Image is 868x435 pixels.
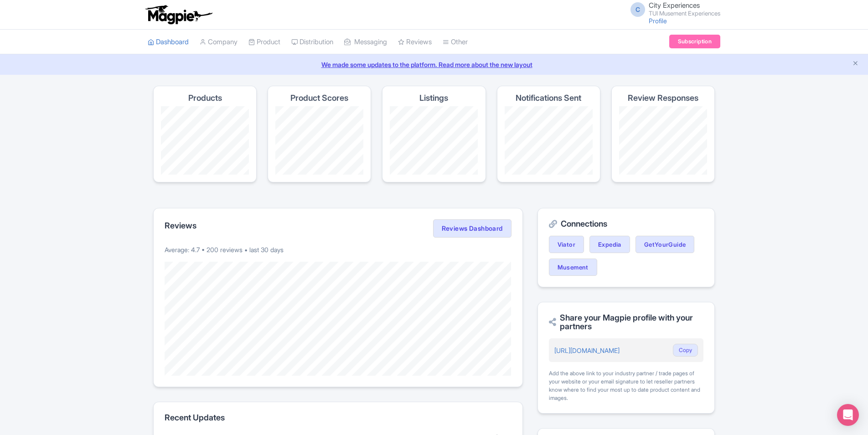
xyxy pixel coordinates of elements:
[669,35,720,48] a: Subscription
[630,2,645,17] span: C
[549,236,584,253] a: Viator
[649,17,667,25] a: Profile
[649,10,720,16] small: TUI Musement Experiences
[188,93,222,103] h4: Products
[837,404,859,426] div: Open Intercom Messenger
[344,30,387,55] a: Messaging
[443,30,468,55] a: Other
[165,221,196,230] h2: Reviews
[165,413,511,422] h2: Recent Updates
[554,347,620,354] a: [URL][DOMAIN_NAME]
[290,93,348,103] h4: Product Scores
[143,5,214,25] img: logo-ab69f6fb50320c5b225c76a69d11143b.png
[248,30,280,55] a: Product
[635,236,695,253] a: GetYourGuide
[419,93,448,103] h4: Listings
[200,30,238,55] a: Company
[549,219,703,228] h2: Connections
[589,236,630,253] a: Expedia
[628,93,698,103] h4: Review Responses
[852,59,859,69] button: Close announcement
[165,245,511,254] p: Average: 4.7 • 200 reviews • last 30 days
[549,369,703,402] div: Add the above link to your industry partner / trade pages of your website or your email signature...
[549,259,597,276] a: Musement
[148,30,189,55] a: Dashboard
[5,60,863,69] a: We made some updates to the platform. Read more about the new layout
[516,93,581,103] h4: Notifications Sent
[649,1,700,10] span: City Experiences
[398,30,432,55] a: Reviews
[673,344,698,357] button: Copy
[291,30,333,55] a: Distribution
[433,219,511,238] a: Reviews Dashboard
[625,2,720,16] a: C City Experiences TUI Musement Experiences
[549,313,703,331] h2: Share your Magpie profile with your partners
